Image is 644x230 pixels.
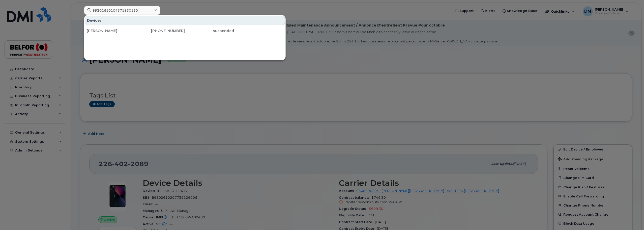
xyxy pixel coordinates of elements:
[85,26,285,35] a: [PERSON_NAME][PHONE_NUMBER]suspended-
[185,28,234,33] div: suspended
[85,16,285,25] div: Devices
[136,28,185,33] div: [PHONE_NUMBER]
[234,28,283,33] div: -
[87,28,136,33] div: [PERSON_NAME]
